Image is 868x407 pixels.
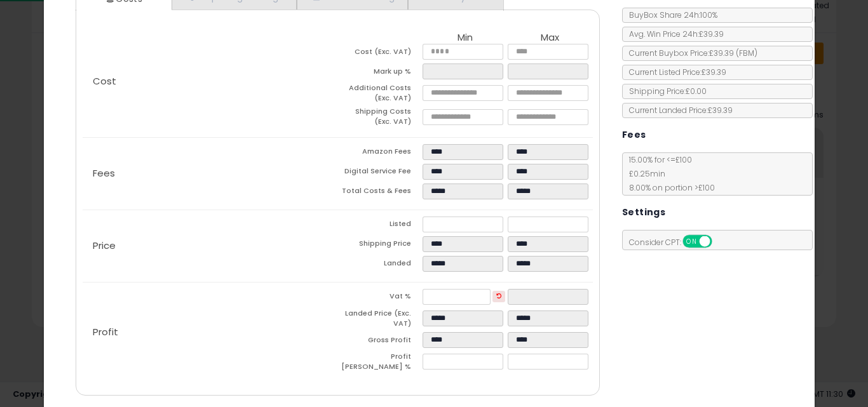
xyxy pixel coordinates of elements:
[337,309,423,332] td: Landed Price (Exc. VAT)
[83,168,338,178] p: Fees
[337,164,423,183] td: Digital Service Fee
[83,76,338,86] p: Cost
[337,256,423,276] td: Landed
[337,63,423,83] td: Mark up %
[337,332,423,352] td: Gross Profit
[623,105,733,116] span: Current Landed Price: £39.39
[623,182,715,193] span: 8.00 % on portion > £100
[622,127,646,143] h5: Fees
[337,236,423,256] td: Shipping Price
[337,44,423,63] td: Cost (Exc. VAT)
[684,236,700,247] span: ON
[623,48,757,58] span: Current Buybox Price:
[83,241,338,251] p: Price
[623,67,726,77] span: Current Listed Price: £39.39
[337,352,423,375] td: Profit [PERSON_NAME] %
[337,83,423,107] td: Additional Costs (Exc. VAT)
[623,168,665,179] span: £0.25 min
[623,29,724,39] span: Avg. Win Price 24h: £39.39
[423,32,508,44] th: Min
[710,236,730,247] span: OFF
[337,289,423,309] td: Vat %
[337,183,423,203] td: Total Costs & Fees
[736,48,757,58] span: ( FBM )
[623,86,707,97] span: Shipping Price: £0.00
[337,217,423,236] td: Listed
[508,32,593,44] th: Max
[337,107,423,130] td: Shipping Costs (Exc. VAT)
[623,10,717,20] span: BuyBox Share 24h: 100%
[337,144,423,164] td: Amazon Fees
[623,154,715,193] span: 15.00 % for <= £100
[622,204,665,220] h5: Settings
[623,237,729,248] span: Consider CPT:
[709,48,757,58] span: £39.39
[83,327,338,337] p: Profit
